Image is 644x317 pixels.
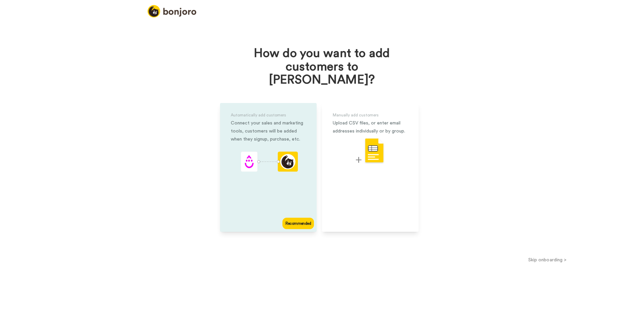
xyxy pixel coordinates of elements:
div: animation [239,152,298,174]
img: csv-upload.svg [356,138,385,164]
div: Connect your sales and marketing tools, customers will be added when they signup, purchase, etc. [231,119,306,143]
h1: How do you want to add customers to [PERSON_NAME]? [247,47,397,87]
button: Skip onboarding > [451,256,644,263]
div: Automatically add customers [231,111,306,119]
img: logo_full.png [148,5,196,17]
div: Recommended [282,218,314,229]
div: Manually add customers [333,111,408,119]
div: Upload CSV files, or enter email addresses individually or by group. [333,119,408,135]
